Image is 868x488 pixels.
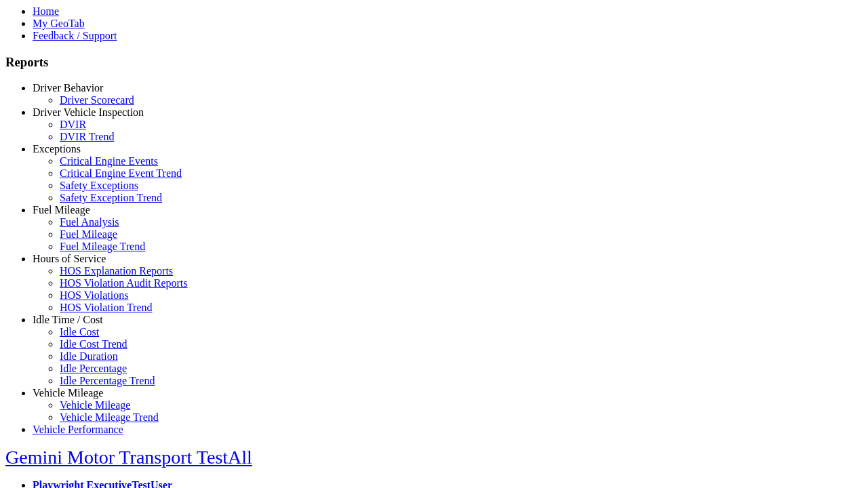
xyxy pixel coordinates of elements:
a: Idle Duration [60,350,118,362]
a: Safety Exception Trend [60,192,162,203]
a: HOS Violation Audit Reports [60,277,188,289]
a: Fuel Mileage [33,204,90,216]
a: HOS Violations [60,289,128,301]
a: Driver Vehicle Inspection [33,106,144,118]
a: Gemini Motor Transport TestAll [5,447,252,468]
a: Critical Engine Events [60,155,158,167]
a: Fuel Mileage Trend [60,241,145,252]
a: Hours of Service [33,253,106,264]
a: Vehicle Mileage [33,387,103,399]
a: Fuel Analysis [60,216,119,228]
a: DVIR Trend [60,131,114,142]
a: Idle Cost Trend [60,338,127,350]
a: Idle Percentage Trend [60,375,155,386]
a: Exceptions [33,143,81,155]
a: Feedback / Support [33,30,117,41]
a: Idle Percentage [60,363,127,374]
a: HOS Explanation Reports [60,265,173,277]
a: DVIR [60,119,86,130]
a: Driver Behavior [33,82,103,94]
a: Critical Engine Event Trend [60,167,182,179]
a: Idle Time / Cost [33,314,103,325]
a: My GeoTab [33,18,85,29]
a: Safety Exceptions [60,180,138,191]
a: Vehicle Mileage Trend [60,411,159,423]
a: HOS Violation Trend [60,302,153,313]
a: Vehicle Mileage [60,399,130,411]
a: Home [33,5,59,17]
h3: Reports [5,55,863,70]
a: Idle Cost [60,326,99,338]
a: Vehicle Performance [33,424,123,435]
a: Fuel Mileage [60,228,117,240]
a: Driver Scorecard [60,94,134,106]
